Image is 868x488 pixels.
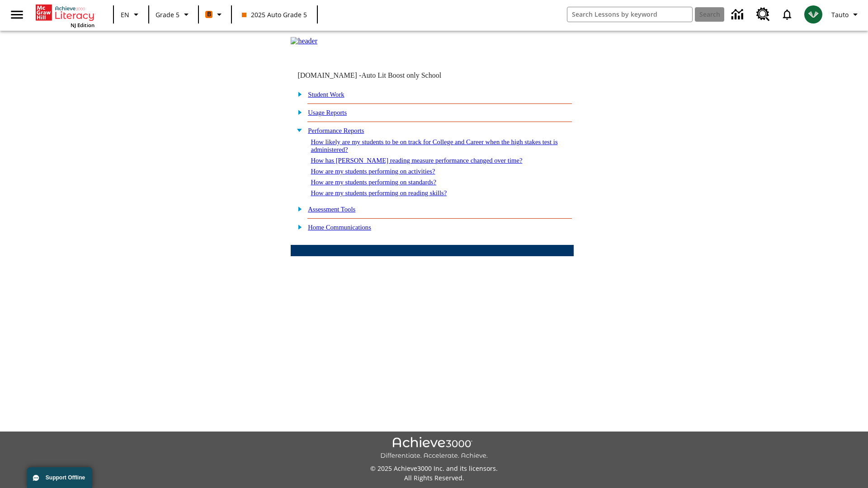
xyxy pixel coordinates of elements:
[311,138,557,153] a: How likely are my students to be on track for College and Career when the high stakes test is adm...
[207,9,211,20] span: B
[36,3,94,28] div: Home
[308,206,355,213] a: Assessment Tools
[831,10,849,19] span: Tauto
[46,474,85,481] span: Support Offline
[291,37,317,45] img: header
[152,6,195,23] button: Grade: Grade 5, Select a grade
[311,168,435,175] a: How are my students performing on activities?
[311,189,447,197] a: How are my students performing on reading skills?
[308,224,371,231] a: Home Communications
[293,223,302,231] img: plus.gif
[311,178,436,186] a: How are my students performing on standards?
[27,467,92,488] button: Support Offline
[121,10,129,19] span: EN
[297,71,464,80] td: [DOMAIN_NAME] -
[828,6,864,23] button: Profile/Settings
[202,6,228,23] button: Boost Class color is orange. Change class color
[726,2,751,27] a: Data Center
[804,5,822,23] img: avatar image
[293,108,302,116] img: plus.gif
[308,109,347,116] a: Usage Reports
[380,437,488,460] img: Achieve3000 Differentiate Accelerate Achieve
[308,91,344,98] a: Student Work
[293,126,302,134] img: minus.gif
[117,6,146,23] button: Language: EN, Select a language
[751,2,775,27] a: Resource Center, Will open in new tab
[242,10,307,19] span: 2025 Auto Grade 5
[293,90,302,98] img: plus.gif
[156,10,179,19] span: Grade 5
[361,71,441,79] nobr: Auto Lit Boost only School
[71,22,94,28] span: NJ Edition
[799,3,828,26] button: Select a new avatar
[311,157,522,164] a: How has [PERSON_NAME] reading measure performance changed over time?
[308,127,364,134] a: Performance Reports
[4,1,30,28] button: Open side menu
[293,205,302,213] img: plus.gif
[775,3,799,26] a: Notifications
[567,7,692,22] input: search field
